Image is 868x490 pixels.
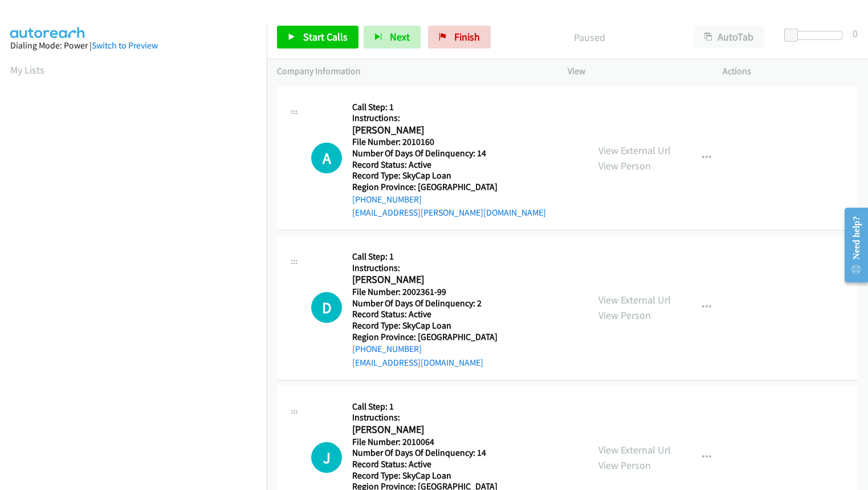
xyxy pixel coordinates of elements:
[352,357,483,368] a: [EMAIL_ADDRESS][DOMAIN_NAME]
[364,26,421,48] button: Next
[390,30,410,43] span: Next
[568,64,703,78] p: View
[352,251,498,262] h5: Call Step: 1
[352,320,498,331] h5: Record Type: SkyCap Loan
[352,148,546,159] h5: Number Of Days Of Delinquency: 14
[352,181,546,193] h5: Region Province: [GEOGRAPHIC_DATA]
[352,309,498,320] h5: Record Status: Active
[835,200,868,290] iframe: Resource Center
[352,170,546,181] h5: Record Type: SkyCap Loan
[352,102,546,113] h5: Call Step: 1
[311,442,342,473] h1: J
[598,309,651,322] a: View Person
[311,442,342,473] div: The call is yet to be attempted
[352,447,498,459] h5: Number Of Days Of Delinquency: 14
[352,136,546,148] h5: File Number: 2010160
[352,112,546,124] h5: Instructions:
[598,293,671,306] a: View External Url
[277,26,358,48] a: Start Calls
[428,26,491,48] a: Finish
[506,30,673,45] p: Paused
[352,298,498,309] h5: Number Of Days Of Delinquency: 2
[352,194,422,205] a: [PHONE_NUMBER]
[311,292,342,323] div: The call is yet to be attempted
[311,292,342,323] h1: D
[352,343,422,354] a: [PHONE_NUMBER]
[598,159,651,172] a: View Person
[352,159,546,171] h5: Record Status: Active
[352,331,498,343] h5: Region Province: [GEOGRAPHIC_DATA]
[10,63,44,76] a: My Lists
[352,262,498,274] h5: Instructions:
[277,64,547,78] p: Company Information
[92,40,158,51] a: Switch to Preview
[10,39,256,52] div: Dialing Mode: Power |
[598,443,671,456] a: View External Url
[311,143,342,173] div: The call is yet to be attempted
[352,412,498,423] h5: Instructions:
[352,470,498,481] h5: Record Type: SkyCap Loan
[853,26,858,41] div: 0
[598,144,671,157] a: View External Url
[352,401,498,412] h5: Call Step: 1
[352,423,485,436] h2: [PERSON_NAME]
[598,459,651,472] a: View Person
[454,30,480,43] span: Finish
[352,436,498,448] h5: File Number: 2010064
[311,143,342,173] h1: A
[352,207,546,218] a: [EMAIL_ADDRESS][PERSON_NAME][DOMAIN_NAME]
[694,26,764,48] button: AutoTab
[352,124,485,137] h2: [PERSON_NAME]
[352,286,498,298] h5: File Number: 2002361-99
[352,459,498,470] h5: Record Status: Active
[352,273,485,286] h2: [PERSON_NAME]
[723,64,858,78] p: Actions
[790,31,842,40] div: Delay between calls (in seconds)
[303,30,348,43] span: Start Calls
